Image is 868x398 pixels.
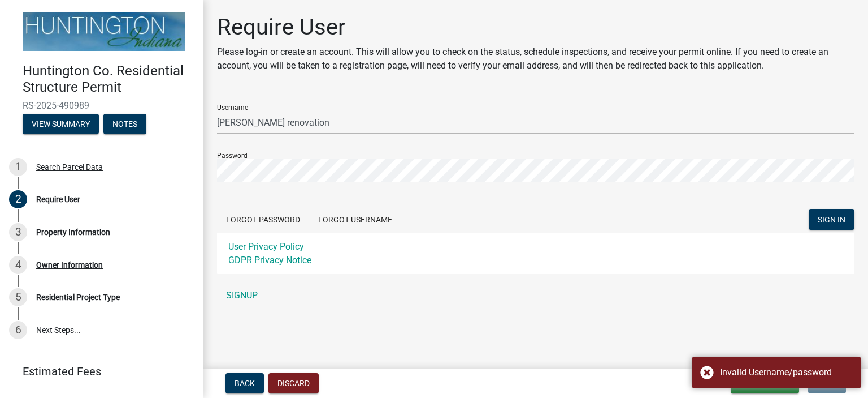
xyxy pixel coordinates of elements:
button: Forgot Username [309,209,401,230]
div: 1 [9,158,27,176]
wm-modal-confirm: Notes [103,120,146,129]
a: Estimated Fees [9,360,185,383]
button: Forgot Password [217,209,309,230]
button: View Summary [23,114,99,134]
button: Back [225,373,264,393]
h1: Require User [217,14,854,41]
p: Please log-in or create an account. This will allow you to check on the status, schedule inspecti... [217,45,854,72]
button: Notes [103,114,146,134]
span: RS-2025-490989 [23,100,181,111]
wm-modal-confirm: Summary [23,120,99,129]
button: Discard [268,373,319,393]
img: Huntington County, Indiana [23,12,185,51]
a: User Privacy Policy [228,241,304,252]
div: 3 [9,223,27,241]
div: 2 [9,190,27,208]
div: 5 [9,288,27,306]
div: Search Parcel Data [36,163,103,171]
span: Back [235,379,255,388]
span: SIGN IN [818,215,845,224]
div: 6 [9,321,27,339]
div: Invalid Username/password [720,366,853,379]
a: SIGNUP [217,284,854,307]
div: 4 [9,256,27,274]
h4: Huntington Co. Residential Structure Permit [23,63,194,96]
div: Property Information [36,228,110,236]
a: GDPR Privacy Notice [228,255,311,266]
div: Require User [36,195,80,203]
button: SIGN IN [809,209,854,230]
div: Residential Project Type [36,293,120,301]
div: Owner Information [36,261,103,269]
